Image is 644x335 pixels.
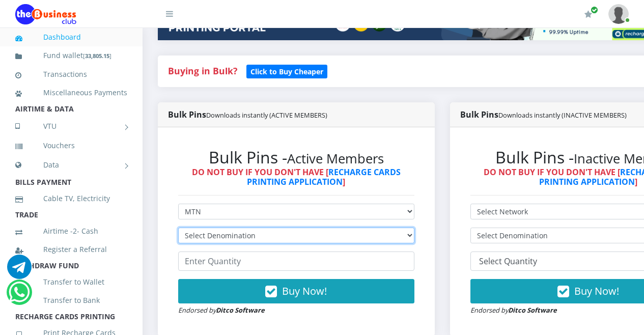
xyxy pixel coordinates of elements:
[498,110,627,120] small: Downloads instantly (INACTIVE MEMBERS)
[178,279,414,303] button: Buy Now!
[282,284,327,298] span: Buy Now!
[246,65,327,77] a: Click to Buy Cheaper
[508,305,557,315] strong: Ditco Software
[460,109,627,120] strong: Bulk Pins
[608,4,629,24] img: User
[15,270,127,294] a: Transfer to Wallet
[15,289,127,312] a: Transfer to Bank
[15,63,127,86] a: Transactions
[15,152,127,178] a: Data
[15,238,127,261] a: Register a Referral
[9,288,30,304] a: Chat for support
[178,305,265,315] small: Endorsed by
[15,114,127,139] a: VTU
[15,25,127,49] a: Dashboard
[192,166,401,187] strong: DO NOT BUY IF YOU DON'T HAVE [ ]
[15,134,127,157] a: Vouchers
[15,44,127,68] a: Fund wallet[33,805.15]
[250,67,323,76] b: Click to Buy Cheaper
[15,81,127,104] a: Miscellaneous Payments
[470,305,557,315] small: Endorsed by
[574,284,619,298] span: Buy Now!
[7,262,32,279] a: Chat for support
[591,6,598,14] span: Renew/Upgrade Subscription
[206,110,327,120] small: Downloads instantly (ACTIVE MEMBERS)
[168,65,237,77] strong: Buying in Bulk?
[85,52,109,60] b: 33,805.15
[15,219,127,243] a: Airtime -2- Cash
[247,166,401,187] a: RECHARGE CARDS PRINTING APPLICATION
[287,150,384,167] small: Active Members
[15,187,127,210] a: Cable TV, Electricity
[178,252,414,271] input: Enter Quantity
[216,305,265,315] strong: Ditco Software
[168,109,327,120] strong: Bulk Pins
[15,4,76,24] img: Logo
[83,52,111,60] small: [ ]
[584,10,592,18] i: Renew/Upgrade Subscription
[178,148,414,167] h2: Bulk Pins -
